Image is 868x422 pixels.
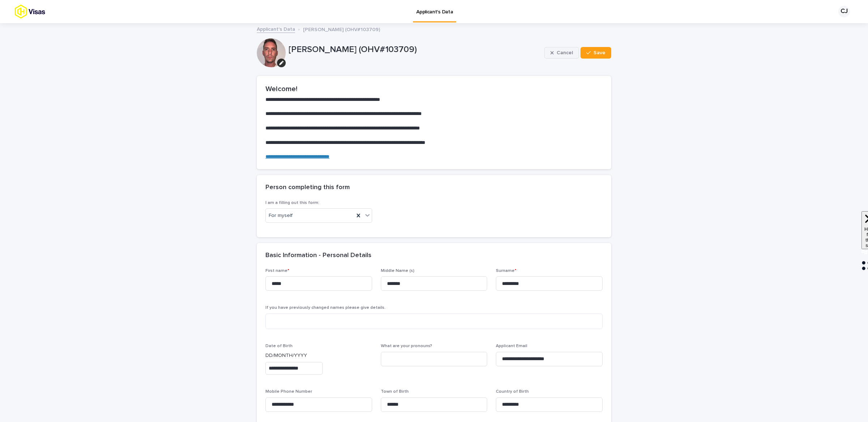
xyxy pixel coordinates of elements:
span: Save [593,50,605,55]
span: For myself [269,212,293,219]
h2: Person completing this form [265,184,350,192]
div: CJ [838,6,850,17]
a: Applicant's Data [257,25,295,33]
span: First name [265,269,289,273]
span: Country of Birth [496,389,529,394]
p: [PERSON_NAME] (OHV#103709) [289,44,541,55]
span: Town of Birth [381,389,409,394]
span: If you have previously changed names please give details. [265,306,386,310]
p: [PERSON_NAME] (OHV#103709) [303,25,380,33]
span: Surname [496,269,516,273]
p: DD/MONTH/YYYY [265,352,372,359]
h2: Basic Information - Personal Details [265,252,371,260]
span: Middle Name (s) [381,269,414,273]
span: I am a filling out this form: [265,201,319,205]
button: Cancel [544,47,579,59]
span: Mobile Phone Number [265,389,312,394]
span: What are your pronouns? [381,344,432,348]
span: Date of Birth [265,344,293,348]
span: Cancel [557,50,573,55]
span: Applicant Email [496,344,527,348]
button: Save [580,47,611,59]
img: tx8HrbJQv2PFQx4TXEq5 [14,4,71,19]
h2: Welcome! [265,85,603,93]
